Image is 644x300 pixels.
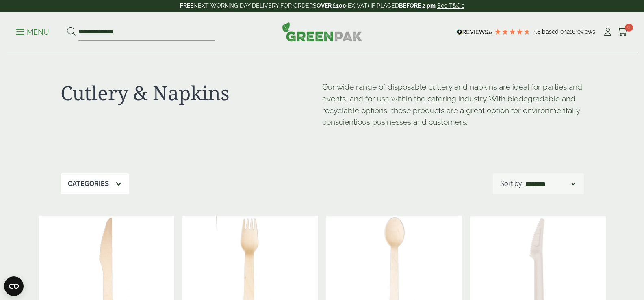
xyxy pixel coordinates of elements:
i: Cart [618,28,628,36]
img: GreenPak Supplies [282,22,362,41]
h1: Cutlery & Napkins [61,81,322,105]
a: Menu [16,27,49,35]
p: Sort by [500,179,522,189]
i: My Account [603,28,613,36]
p: Menu [16,27,49,37]
a: See T&C's [437,2,464,9]
span: Based on [542,28,567,35]
p: Categories [68,179,109,189]
a: 0 [618,26,628,38]
button: Open CMP widget [4,276,24,296]
strong: OVER £100 [317,2,346,9]
div: 4.79 Stars [494,28,531,35]
span: reviews [575,28,595,35]
strong: BEFORE 2 pm [399,2,436,9]
p: Our wide range of disposable cutlery and napkins are ideal for parties and events, and for use wi... [322,81,584,128]
select: Shop order [524,179,577,189]
span: 0 [625,24,633,32]
strong: FREE [180,2,193,9]
span: 4.8 [533,28,542,35]
span: 216 [567,28,575,35]
img: REVIEWS.io [457,29,492,35]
